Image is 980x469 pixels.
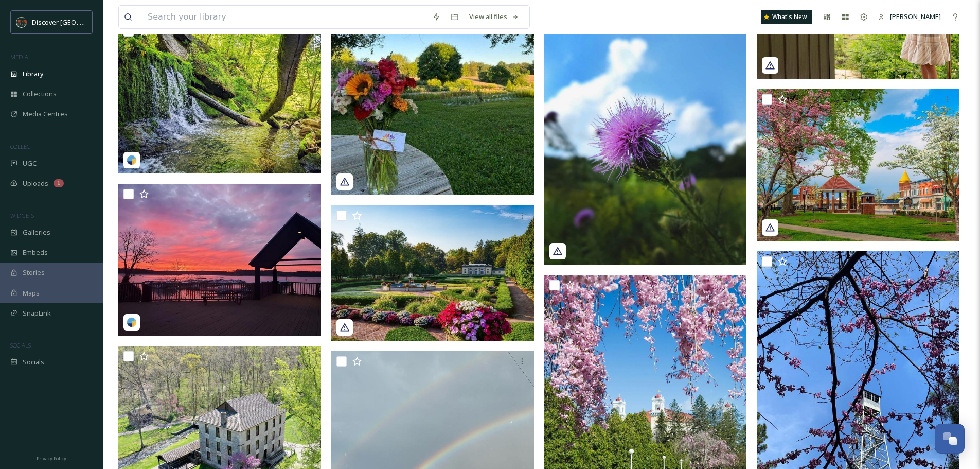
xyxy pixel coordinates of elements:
span: Collections [23,89,57,99]
img: snapsea-logo.png [127,155,137,165]
span: MEDIA [10,53,28,61]
span: Media Centres [23,109,68,119]
input: Search your library [142,6,427,28]
span: Embeds [23,248,48,257]
a: [PERSON_NAME] [873,7,946,27]
img: 59cba3b3-3f86-ca08-9529-f45a330b4d6c.jpg [757,89,959,241]
span: Discover [GEOGRAPHIC_DATA][US_STATE] [32,17,161,27]
a: View all files [464,7,524,27]
span: Socials [23,357,44,367]
span: Uploads [23,179,48,188]
div: 1 [54,179,64,187]
span: Stories [23,268,45,277]
span: Galleries [23,228,50,237]
span: COLLECT [10,143,32,150]
img: snapsea-logo.png [127,317,137,327]
img: ae9d36cd-3340-2e34-1b58-7e9f802d2690.jpg [118,21,321,173]
span: Maps [23,288,40,298]
a: Privacy Policy [37,451,66,464]
span: SnapLink [23,308,51,318]
span: Library [23,69,43,79]
span: Privacy Policy [37,455,66,462]
span: WIDGETS [10,212,34,219]
img: ab92d0ed-0447-809d-9e4a-4a70e86a278d.jpg [331,205,534,341]
button: Open Chat [935,424,965,454]
span: SOCIALS [10,341,31,349]
img: 964aae8e-fbb4-ad2f-829d-ff785fbe6ac4.jpg [544,11,747,265]
img: SIN-logo.svg [16,17,27,27]
span: [PERSON_NAME] [890,12,941,21]
a: What's New [761,10,812,24]
span: UGC [23,159,37,168]
img: 72040073-9fec-e841-6ace-4532107ce2e4.jpg [118,184,321,336]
